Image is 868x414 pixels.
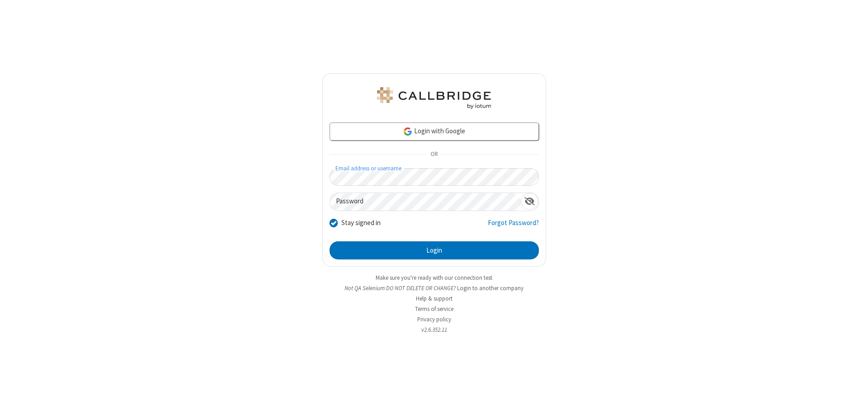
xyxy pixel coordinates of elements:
div: Show password [521,193,538,210]
span: OR [427,148,441,161]
input: Email address or username [330,168,539,186]
a: Login with Google [330,122,539,141]
a: Help & support [416,295,453,302]
img: google-icon.png [403,127,413,136]
a: Make sure you're ready with our connection test [376,274,492,282]
a: Forgot Password? [488,218,539,235]
a: Privacy policy [417,315,451,323]
li: v2.6.352.11 [322,325,546,334]
li: Not QA Selenium DO NOT DELETE OR CHANGE? [322,284,546,292]
button: Login [330,241,539,259]
label: Stay signed in [341,218,381,228]
img: QA Selenium DO NOT DELETE OR CHANGE [375,87,493,109]
a: Terms of service [415,305,453,313]
input: Password [330,193,521,211]
button: Login to another company [457,284,524,292]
